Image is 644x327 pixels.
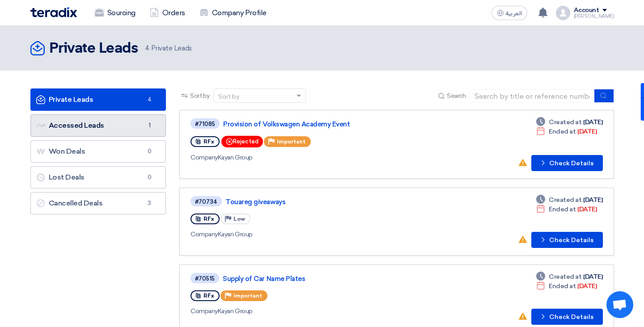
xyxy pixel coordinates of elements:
[447,91,466,101] span: Search
[549,127,576,136] span: Ended at
[30,7,77,17] img: Teradix logo
[144,121,155,130] span: 1
[88,3,143,23] a: Sourcing
[195,199,217,205] div: #70734
[144,147,155,156] span: 0
[233,216,245,222] span: Low
[536,117,602,127] div: [DATE]
[145,43,191,54] span: Private Leads
[549,272,581,281] span: Created at
[556,6,570,20] img: profile_test.png
[191,230,451,239] div: Kayan Group
[191,154,218,161] span: Company
[536,272,602,281] div: [DATE]
[574,7,599,14] div: Account
[233,293,262,299] span: Important
[221,136,263,147] div: Rejected
[143,3,192,23] a: Orders
[536,195,602,205] div: [DATE]
[549,205,576,214] span: Ended at
[191,306,448,316] div: Kayan Group
[192,3,274,23] a: Company Profile
[191,307,218,315] span: Company
[195,121,215,127] div: #71085
[549,281,576,291] span: Ended at
[190,91,210,101] span: Sort by
[49,40,138,58] h2: Private Leads
[531,309,603,325] button: Check Details
[30,166,166,189] a: Lost Deals0
[195,276,215,281] div: #70515
[144,95,155,104] span: 4
[144,199,155,208] span: 3
[191,153,449,162] div: Kayan Group
[470,89,595,103] input: Search by title or reference number
[203,293,214,299] span: RFx
[549,117,581,127] span: Created at
[30,140,166,163] a: Won Deals0
[30,114,166,137] a: Accessed Leads1
[191,231,218,238] span: Company
[223,120,447,128] a: Provision of Volkswagen Academy Event
[536,205,597,214] div: [DATE]
[491,6,527,20] button: العربية
[536,281,597,291] div: [DATE]
[203,216,214,222] span: RFx
[145,44,149,52] span: 4
[225,198,449,206] a: Touareg giveaways
[277,138,305,145] span: Important
[574,14,614,19] div: [PERSON_NAME]
[549,195,581,205] span: Created at
[536,127,597,136] div: [DATE]
[203,138,214,145] span: RFx
[606,291,633,318] div: Open chat
[144,173,155,182] span: 0
[218,92,239,101] div: Sort by
[531,232,603,248] button: Check Details
[506,10,522,17] span: العربية
[531,155,603,171] button: Check Details
[223,275,446,283] a: Supply of Car Name Plates
[30,88,166,111] a: Private Leads4
[30,192,166,214] a: Cancelled Deals3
